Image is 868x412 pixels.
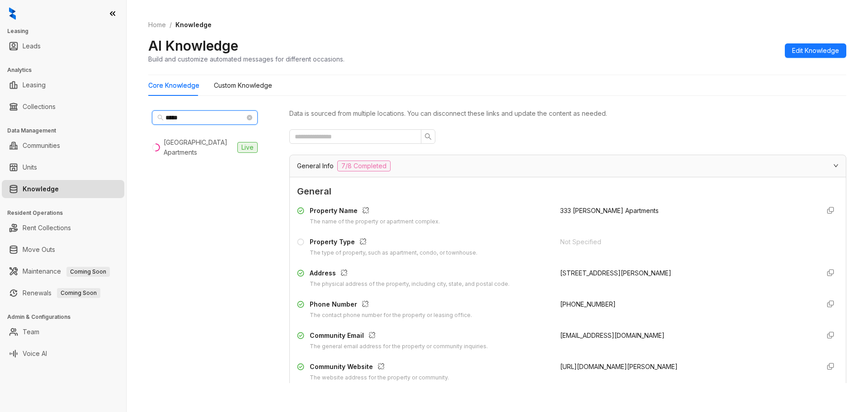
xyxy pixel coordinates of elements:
[7,27,126,35] h3: Leasing
[310,374,449,382] div: The website address for the property or community.
[310,206,440,218] div: Property Name
[23,37,41,55] a: Leads
[310,299,472,311] div: Phone Number
[146,20,168,30] a: Home
[2,158,124,176] li: Units
[237,142,258,153] span: Live
[2,345,124,363] li: Voice AI
[310,280,509,289] div: The physical address of the property, including city, state, and postal code.
[2,76,124,94] li: Leasing
[2,98,124,116] li: Collections
[2,219,124,237] li: Rent Collections
[23,345,47,363] a: Voice AI
[792,46,839,56] span: Edit Knowledge
[148,54,344,64] div: Build and customize automated messages for different occasions.
[23,284,100,302] a: RenewalsComing Soon
[148,37,238,54] h2: AI Knowledge
[833,163,839,168] span: expanded
[23,76,46,94] a: Leasing
[289,109,846,118] div: Data is sourced from multiple locations. You can disconnect these links and update the content as...
[297,185,839,199] span: General
[560,268,812,278] div: [STREET_ADDRESS][PERSON_NAME]
[7,313,126,321] h3: Admin & Configurations
[9,7,16,20] img: logo
[560,331,665,339] span: [EMAIL_ADDRESS][DOMAIN_NAME]
[66,267,110,277] span: Coming Soon
[310,249,477,257] div: The type of property, such as apartment, condo, or townhouse.
[170,20,172,30] li: /
[297,161,334,171] span: General Info
[23,137,60,155] a: Communities
[2,284,124,302] li: Renewals
[310,331,488,342] div: Community Email
[425,133,432,140] span: search
[57,288,100,298] span: Coming Soon
[560,237,812,247] div: Not Specified
[23,180,59,198] a: Knowledge
[2,37,124,55] li: Leads
[290,155,846,177] div: General Info7/8 Completed
[175,21,212,28] span: Knowledge
[310,362,449,374] div: Community Website
[214,81,272,90] div: Custom Knowledge
[310,218,440,226] div: The name of the property or apartment complex.
[23,98,56,116] a: Collections
[164,137,234,157] div: [GEOGRAPHIC_DATA] Apartments
[337,161,391,171] span: 7/8 Completed
[23,323,39,341] a: Team
[560,300,616,308] span: [PHONE_NUMBER]
[310,311,472,320] div: The contact phone number for the property or leasing office.
[2,241,124,259] li: Move Outs
[247,115,252,120] span: close-circle
[2,323,124,341] li: Team
[148,81,199,90] div: Core Knowledge
[310,342,488,351] div: The general email address for the property or community inquiries.
[23,241,55,259] a: Move Outs
[785,43,846,58] button: Edit Knowledge
[23,158,37,176] a: Units
[2,180,124,198] li: Knowledge
[7,127,126,135] h3: Data Management
[23,219,71,237] a: Rent Collections
[7,209,126,217] h3: Resident Operations
[7,66,126,74] h3: Analytics
[560,207,659,214] span: 333 [PERSON_NAME] Apartments
[310,237,477,249] div: Property Type
[560,363,678,370] span: [URL][DOMAIN_NAME][PERSON_NAME]
[2,262,124,280] li: Maintenance
[2,137,124,155] li: Communities
[157,114,164,121] span: search
[310,268,509,280] div: Address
